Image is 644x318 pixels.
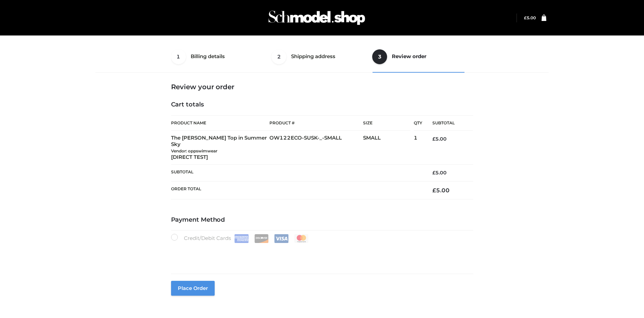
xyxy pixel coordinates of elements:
bdi: 5.00 [524,15,536,20]
bdi: 5.00 [432,187,450,194]
th: Subtotal [422,116,473,131]
h4: Cart totals [171,101,473,108]
h4: Payment Method [171,216,473,224]
td: 1 [414,131,422,165]
button: Place order [171,281,215,296]
img: Mastercard [294,234,309,243]
th: Subtotal [171,165,423,181]
img: Schmodel Admin 964 [266,4,367,31]
th: Product # [269,115,363,131]
th: Product Name [171,115,270,131]
iframe: Secure payment input frame [170,242,472,266]
td: The [PERSON_NAME] Top in Summer Sky [DIRECT TEST] [171,131,270,165]
small: Vendor: oppswimwear [171,148,217,153]
img: Visa [274,234,289,243]
a: £5.00 [524,15,536,20]
td: OW122ECO-SUSK-_-SMALL [269,131,363,165]
td: SMALL [363,131,414,165]
span: £ [524,15,527,20]
img: Amex [234,234,249,243]
span: £ [432,136,435,142]
span: £ [432,187,436,194]
h3: Review your order [171,83,473,91]
img: Discover [254,234,269,243]
th: Size [363,116,410,131]
bdi: 5.00 [432,170,447,176]
th: Qty [414,115,422,131]
th: Order Total [171,181,423,199]
label: Credit/Debit Cards [171,234,309,243]
span: £ [432,170,435,176]
bdi: 5.00 [432,136,447,142]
